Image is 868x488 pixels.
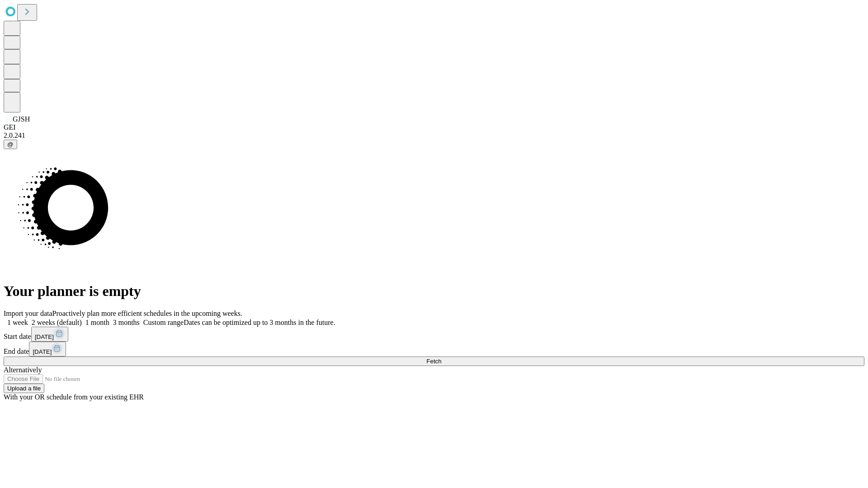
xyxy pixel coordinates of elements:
div: End date [4,342,864,357]
span: Alternatively [4,366,42,374]
span: [DATE] [33,348,52,355]
button: [DATE] [31,327,68,342]
span: Fetch [426,358,441,365]
span: [DATE] [35,333,54,340]
span: 3 months [113,319,140,326]
button: [DATE] [29,342,66,357]
span: GJSH [13,115,30,123]
div: GEI [4,123,864,131]
button: Upload a file [4,384,44,393]
div: 2.0.241 [4,131,864,140]
button: @ [4,140,17,149]
span: Import your data [4,310,52,317]
span: Proactively plan more efficient schedules in the upcoming weeks. [52,310,242,317]
span: 2 weeks (default) [32,319,82,326]
span: @ [7,141,14,148]
div: Start date [4,327,864,342]
span: Dates can be optimized up to 3 months in the future. [184,319,335,326]
span: Custom range [143,319,184,326]
span: 1 month [85,319,109,326]
h1: Your planner is empty [4,283,864,300]
span: With your OR schedule from your existing EHR [4,393,144,401]
button: Fetch [4,357,864,366]
span: 1 week [7,319,28,326]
